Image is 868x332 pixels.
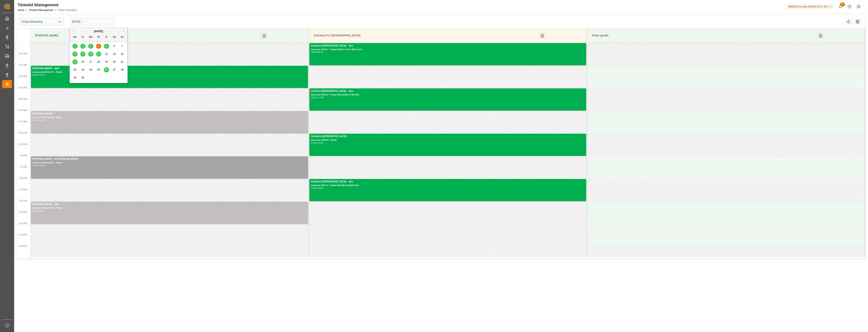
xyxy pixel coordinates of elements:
span: 19 [105,60,108,63]
div: Cofresco [GEOGRAPHIC_DATA] - dss [311,44,585,48]
div: Choose Monday, September 1st, 2025 [72,44,77,49]
span: 9:00 AM [19,64,27,66]
div: Delivery#:400052449 - Plate#: [33,116,306,119]
div: Choose Tuesday, September 16th, 2025 [80,59,85,64]
span: 7 [122,45,123,48]
div: Th [96,35,101,40]
span: 12 [105,53,108,55]
div: Delivery#:400052486 - Plate#: [33,206,306,210]
div: Choose Saturday, September 6th, 2025 [112,44,117,49]
div: [DATE] [70,29,127,33]
span: 1:00 PM [19,154,27,157]
div: Choose Wednesday, September 17th, 2025 [88,59,93,64]
div: Choose Sunday, September 28th, 2025 [120,67,125,72]
span: 35 [840,2,845,6]
div: Choose Friday, September 5th, 2025 [104,44,109,49]
div: [PERSON_NAME] - skat [33,202,306,206]
span: 2 [82,45,84,48]
div: 12:00 [311,142,317,144]
div: Delivery#:400052485 - Plate#: [33,161,306,165]
div: Choose Thursday, September 11th, 2025 [96,52,101,57]
span: 6 [114,45,115,48]
span: 22 [73,68,76,71]
div: Choose Wednesday, September 24th, 2025 [88,67,93,72]
div: Choose Tuesday, September 30th, 2025 [80,75,85,80]
div: Delivery#:489227 - Plate#:WGM 9714G / WND 78J4 [311,48,585,51]
button: Melitta Europa GmbH & Co. KG [787,3,836,10]
div: Choose Sunday, September 14th, 2025 [120,52,125,57]
span: 14 [121,53,123,55]
span: 3:30 PM [19,211,27,213]
a: Home [18,9,24,12]
div: Cofresco PL/[GEOGRAPHIC_DATA] [312,32,538,39]
span: 11 [97,53,100,55]
div: 08:00 [311,51,317,53]
div: [PERSON_NAME] - lkw [PERSON_NAME] [33,157,306,161]
span: 10:00 AM [18,87,27,89]
div: - [38,165,39,166]
span: 12:30 PM [18,143,27,145]
div: - [38,74,39,76]
div: Cofresco [GEOGRAPHIC_DATA] - dss [311,180,585,184]
div: 13:00 [33,165,38,166]
input: Type to search/select [19,18,64,25]
div: [PERSON_NAME] - [33,112,306,116]
div: - [38,210,39,212]
div: Choose Thursday, September 4th, 2025 [96,44,101,49]
span: 10 [89,53,92,55]
span: 15 [73,60,76,63]
div: [PERSON_NAME] [34,32,260,39]
div: Choose Monday, September 29th, 2025 [72,75,77,80]
a: Timeslot Management [29,9,53,12]
div: 14:00 [311,187,317,189]
span: 4:30 PM [19,234,27,236]
div: Choose Monday, September 22nd, 2025 [72,67,77,72]
div: Fr [104,35,109,40]
span: 23 [81,68,84,71]
span: 16 [81,60,84,63]
div: Choose Saturday, September 20th, 2025 [112,59,117,64]
div: Delivery#:489255 - Plate#: [311,139,585,142]
span: 17 [89,60,92,63]
div: Choose Friday, September 26th, 2025 [104,67,109,72]
div: 14:00 [39,165,45,166]
span: 8 [74,53,76,55]
span: 1 [74,45,76,48]
span: 5:00 PM [19,245,27,247]
div: Cofresco [GEOGRAPHIC_DATA] - dss [311,89,585,93]
span: 21 [121,60,123,63]
div: Choose Tuesday, September 9th, 2025 [80,52,85,57]
span: 2:30 PM [19,188,27,191]
div: month 2025-09 [71,42,126,82]
div: Timeslot Management [18,2,76,8]
div: Choose Sunday, September 21st, 2025 [120,59,125,64]
button: Help Center [845,2,854,11]
span: 18 [97,60,100,63]
div: 09:00 [317,51,323,53]
div: [PERSON_NAME] - skat [33,67,306,71]
span: 3:00 PM [19,200,27,202]
input: DD-MM-YYYY [70,18,115,25]
div: Choose Thursday, September 18th, 2025 [96,59,101,64]
div: Sa [112,35,117,40]
span: 4 [98,45,99,48]
div: Choose Wednesday, September 3rd, 2025 [88,44,93,49]
div: 10:00 [39,74,45,76]
div: Choose Monday, September 15th, 2025 [72,59,77,64]
span: 25 [97,68,100,71]
div: 11:00 [33,119,38,121]
div: Cofresco [GEOGRAPHIC_DATA] - [311,134,585,139]
div: Choose Monday, September 8th, 2025 [72,52,77,57]
div: - [38,119,39,121]
span: 12:00 PM [18,132,27,134]
div: Tu [80,35,85,40]
button: show 35 new notifications [836,2,845,11]
span: 1:30 PM [19,166,27,168]
span: 8:30 AM [19,53,27,55]
span: 20 [113,60,116,63]
div: 15:00 [317,187,323,189]
div: Choose Wednesday, September 10th, 2025 [88,52,93,57]
div: Delivery#:489154 - Plate#:WOS98742/NO579AE [311,184,585,187]
div: 12:00 [39,119,45,121]
span: 11:30 AM [18,121,27,123]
